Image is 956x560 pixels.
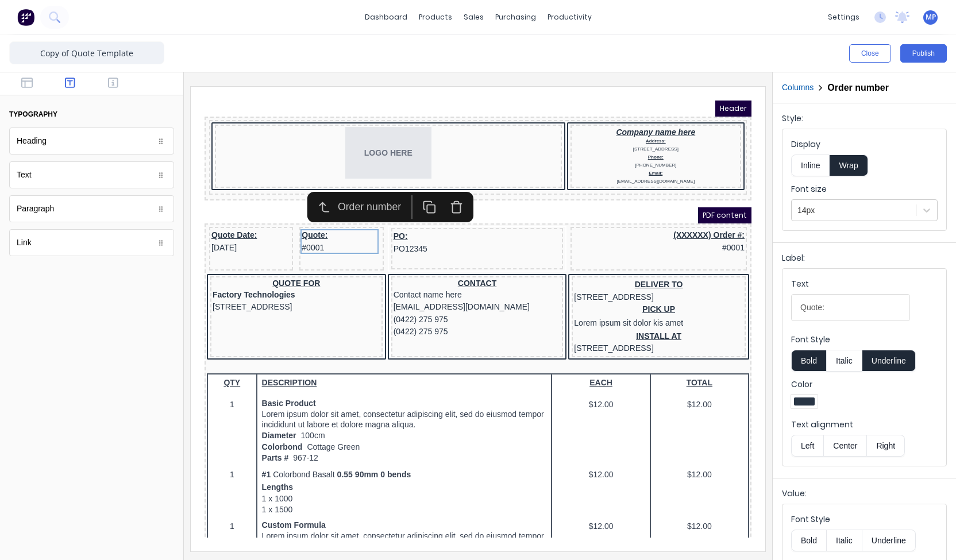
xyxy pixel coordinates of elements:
[238,95,265,118] button: Delete
[369,230,539,254] div: INSTALL AT[STREET_ADDRESS]
[2,18,545,98] div: LOGO HERECompany name hereAddress:[STREET_ADDRESS]Phone:[PHONE_NUMBER]Email:[EMAIL_ADDRESS][DOMAI...
[489,9,542,26] div: purchasing
[106,95,133,118] button: Select parent
[9,161,174,188] div: Text
[822,9,865,26] div: settings
[9,41,164,64] input: Enter template name here
[189,178,357,188] div: CONTACT
[826,350,862,372] button: Italic
[359,9,413,26] a: dashboard
[368,69,534,85] div: Email:[EMAIL_ADDRESS][DOMAIN_NAME]
[189,200,357,213] div: [EMAIL_ADDRESS][DOMAIN_NAME]
[2,125,545,173] div: Quote Date:[DATE]Quote:#0001PO:PO12345(XXXXXX) Order #:#0001
[369,203,539,230] div: PICK UPLorem ipsum sit dolor kis amet
[849,44,891,63] button: Close
[189,213,357,226] div: (0422) 275 975
[494,107,547,123] span: PDF content
[791,513,938,525] label: Font Style
[827,82,889,93] h2: Order number
[782,82,814,94] button: Columns
[542,9,597,26] div: productivity
[17,135,47,147] div: Heading
[189,188,357,201] div: Contact name here
[368,129,540,153] div: (XXXXXX) Order #:#0001
[791,419,938,430] label: Text alignment
[413,9,458,26] div: products
[9,195,174,222] div: Paragraph
[791,183,938,195] label: Font size
[926,12,936,22] span: MP
[369,178,539,203] div: DELIVER TO[STREET_ADDRESS]
[8,178,176,188] div: QUOTE FOR
[189,130,357,155] div: PO:PO12345
[782,252,947,268] div: Label:
[862,530,916,551] button: Underline
[791,155,830,176] button: Inline
[189,225,357,238] div: (0422) 275 975
[791,435,823,457] button: Left
[17,203,54,215] div: Paragraph
[17,237,32,249] div: Link
[133,99,203,114] div: Order number
[7,129,86,153] div: Quote Date:[DATE]
[862,350,916,372] button: Underline
[791,334,938,345] label: Font Style
[791,138,938,150] label: Display
[867,435,905,457] button: Right
[9,128,174,155] div: Heading
[17,9,34,26] img: Factory
[782,488,947,504] div: Value:
[9,229,174,256] div: Link
[8,200,176,213] div: [STREET_ADDRESS]
[782,113,947,129] div: Style:
[17,169,32,181] div: Text
[97,129,176,153] div: Quote:#0001
[823,435,867,457] button: Center
[368,37,534,53] div: Address:[STREET_ADDRESS]
[9,109,57,119] div: typography
[7,22,540,92] div: LOGO HERECompany name hereAddress:[STREET_ADDRESS]Phone:[PHONE_NUMBER]Email:[EMAIL_ADDRESS][DOMAI...
[368,26,534,37] div: Company name here
[458,9,489,26] div: sales
[9,105,174,124] button: typography
[13,26,355,78] div: LOGO HERE
[791,379,938,390] label: Color
[900,44,947,63] button: Publish
[368,53,534,69] div: Phone:[PHONE_NUMBER]
[791,294,910,321] input: Text
[2,173,545,261] div: QUOTE FORFactory Technologies[STREET_ADDRESS]CONTACTContact name here[EMAIL_ADDRESS][DOMAIN_NAME]...
[8,188,176,201] div: Factory Technologies
[791,278,910,294] div: Text
[830,155,868,176] button: Wrap
[791,350,826,372] button: Bold
[211,95,238,118] button: Duplicate
[791,530,826,551] button: Bold
[826,530,862,551] button: Italic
